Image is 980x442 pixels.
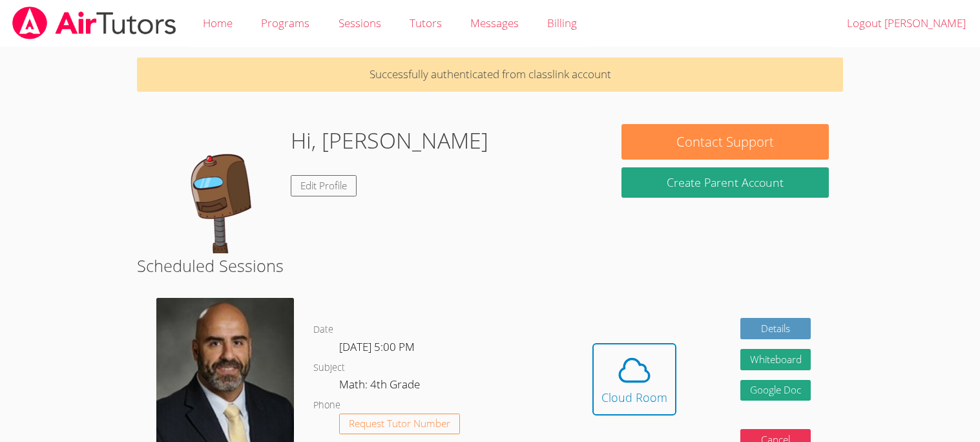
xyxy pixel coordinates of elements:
[151,124,280,253] img: default.png
[313,322,333,338] dt: Date
[137,58,842,92] p: Successfully authenticated from classlink account
[339,339,415,354] span: [DATE] 5:00 PM
[621,167,828,198] button: Create Parent Account
[592,343,676,416] button: Cloud Room
[470,16,519,30] span: Messages
[740,349,811,370] button: Whiteboard
[11,6,178,39] img: airtutors_banner-c4298cdbf04f3fff15de1276eac7730deb9818008684d7c2e4769d2f7ddbe033.png
[291,124,488,157] h1: Hi, [PERSON_NAME]
[740,380,811,401] a: Google Doc
[291,175,357,196] a: Edit Profile
[313,397,340,414] dt: Phone
[137,253,842,278] h2: Scheduled Sessions
[740,318,811,339] a: Details
[621,124,828,160] button: Contact Support
[349,419,450,428] span: Request Tutor Number
[339,414,460,435] button: Request Tutor Number
[313,360,345,376] dt: Subject
[601,388,667,406] div: Cloud Room
[339,375,422,397] dd: Math: 4th Grade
